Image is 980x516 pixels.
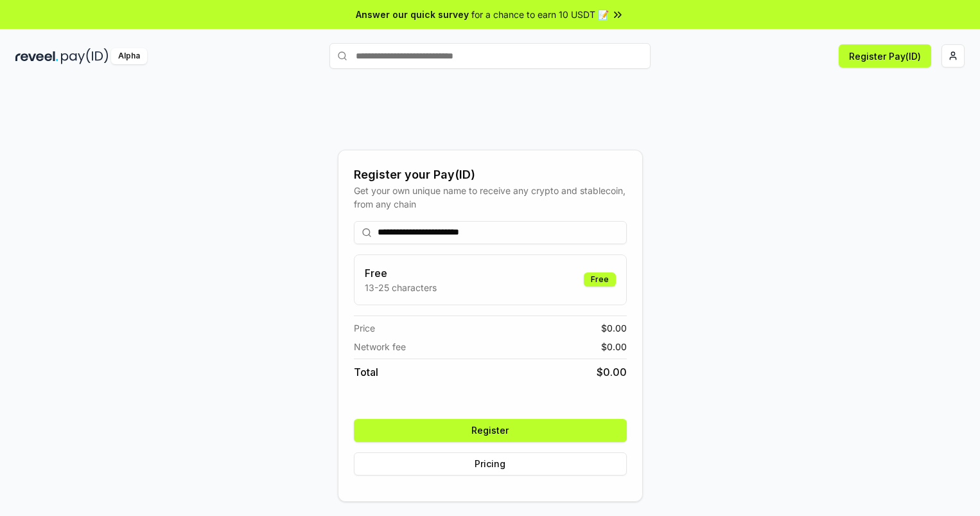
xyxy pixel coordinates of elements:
[601,340,627,353] span: $ 0.00
[15,48,58,64] img: reveel_dark
[354,452,627,476] button: Pricing
[354,340,406,353] span: Network fee
[839,44,931,67] button: Register Pay(ID)
[356,8,469,21] span: Answer our quick survey
[354,321,375,335] span: Price
[584,272,616,287] div: Free
[365,281,437,294] p: 13-25 characters
[597,364,627,380] span: $ 0.00
[354,166,627,184] div: Register your Pay(ID)
[601,321,627,335] span: $ 0.00
[111,48,147,64] div: Alpha
[61,48,109,64] img: pay_id
[354,184,627,211] div: Get your own unique name to receive any crypto and stablecoin, from any chain
[354,419,627,442] button: Register
[365,265,437,281] h3: Free
[471,8,609,21] span: for a chance to earn 10 USDT 📝
[354,364,378,380] span: Total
